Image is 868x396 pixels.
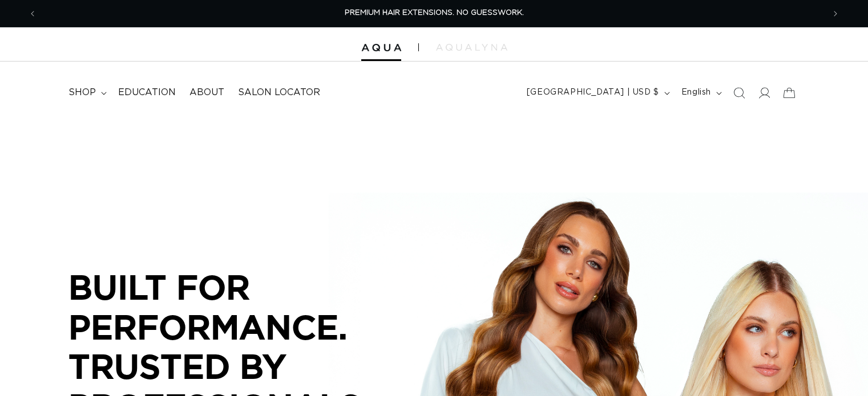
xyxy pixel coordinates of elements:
span: shop [68,87,96,99]
button: Previous announcement [20,3,45,25]
button: Next announcement [823,3,848,25]
a: Salon Locator [231,80,327,105]
button: English [675,82,726,104]
img: aqualyna.com [436,44,507,51]
a: About [183,80,231,105]
summary: Search [726,80,752,105]
span: PREMIUM HAIR EXTENSIONS. NO GUESSWORK. [345,9,524,17]
span: [GEOGRAPHIC_DATA] | USD $ [527,87,659,99]
a: Education [111,80,183,105]
span: English [681,87,711,99]
span: Education [118,87,176,99]
span: Salon Locator [238,87,320,99]
button: [GEOGRAPHIC_DATA] | USD $ [520,82,675,104]
summary: shop [62,80,111,105]
img: Aqua Hair Extensions [361,44,401,52]
span: About [189,87,224,99]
